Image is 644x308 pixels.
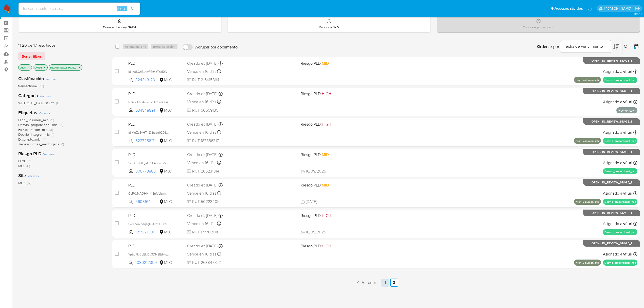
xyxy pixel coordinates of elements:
[588,6,592,11] a: Notificaciones
[554,6,583,11] span: Accesos rápidos
[124,6,126,11] span: s
[634,12,641,16] span: 3.160.1
[604,6,633,11] p: valentina.fiuri@mercadolibre.com
[128,5,138,12] button: search-icon
[19,5,140,12] input: Buscar usuario o caso...
[635,6,640,11] a: Salir
[117,6,121,11] span: Alt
